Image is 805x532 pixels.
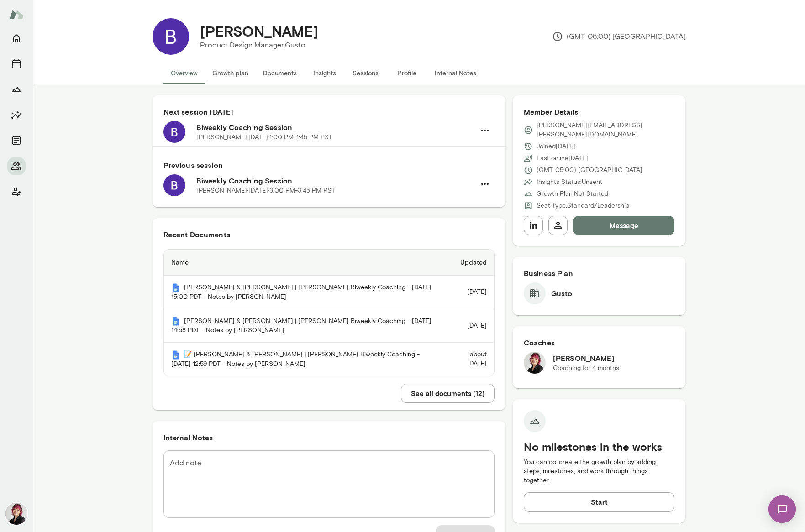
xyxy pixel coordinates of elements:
[171,283,180,292] img: Mento
[196,175,475,186] h6: Biweekly Coaching Session
[163,106,495,117] h6: Next session [DATE]
[256,62,304,84] button: Documents
[200,40,318,51] p: Product Design Manager, Gusto
[573,216,675,235] button: Message
[7,29,26,47] button: Home
[171,350,180,360] img: Mento
[524,439,675,454] h5: No milestones in the works
[164,343,445,376] th: 📝 [PERSON_NAME] & [PERSON_NAME] | [PERSON_NAME] Biweekly Coaching - [DATE] 12:59 PDT - Notes by [...
[537,189,608,198] p: Growth Plan: Not Started
[205,62,256,84] button: Growth plan
[524,106,675,117] h6: Member Details
[445,309,494,343] td: [DATE]
[200,22,318,40] h4: [PERSON_NAME]
[551,288,573,299] h6: Gusto
[171,317,180,326] img: Mento
[524,458,675,485] p: You can co-create the growth plan by adding steps, milestones, and work through things together.
[401,384,495,403] button: See all documents (12)
[196,122,475,133] h6: Biweekly Coaching Session
[537,201,629,210] p: Seat Type: Standard/Leadership
[163,229,495,240] h6: Recent Documents
[7,55,26,73] button: Sessions
[7,80,26,99] button: Growth Plan
[153,18,189,55] img: Bethany Schwanke
[304,62,345,84] button: Insights
[553,364,619,373] p: Coaching for 4 months
[163,62,205,84] button: Overview
[445,343,494,376] td: about [DATE]
[5,503,27,525] img: Leigh Allen-Arredondo
[163,160,495,171] h6: Previous session
[164,276,445,309] th: [PERSON_NAME] & [PERSON_NAME] | [PERSON_NAME] Biweekly Coaching - [DATE] 15:00 PDT - Notes by [PE...
[345,62,386,84] button: Sessions
[524,492,675,511] button: Start
[553,353,619,364] h6: [PERSON_NAME]
[524,268,675,279] h6: Business Plan
[552,31,686,42] p: (GMT-05:00) [GEOGRAPHIC_DATA]
[445,250,494,276] th: Updated
[7,183,26,201] button: Client app
[537,142,575,151] p: Joined [DATE]
[164,250,445,276] th: Name
[537,121,675,139] p: [PERSON_NAME][EMAIL_ADDRESS][PERSON_NAME][DOMAIN_NAME]
[7,131,26,150] button: Documents
[196,133,332,142] p: [PERSON_NAME] · [DATE] · 1:00 PM-1:45 PM PST
[386,62,427,84] button: Profile
[7,106,26,124] button: Insights
[445,276,494,309] td: [DATE]
[164,309,445,343] th: [PERSON_NAME] & [PERSON_NAME] | [PERSON_NAME] Biweekly Coaching - [DATE] 14:58 PDT - Notes by [PE...
[427,62,484,84] button: Internal Notes
[9,6,24,23] img: Mento
[7,157,26,175] button: Members
[537,166,642,175] p: (GMT-05:00) [GEOGRAPHIC_DATA]
[163,432,495,443] h6: Internal Notes
[537,177,602,187] p: Insights Status: Unsent
[524,352,546,374] img: Leigh Allen-Arredondo
[537,154,588,163] p: Last online [DATE]
[524,337,675,348] h6: Coaches
[196,186,335,195] p: [PERSON_NAME] · [DATE] · 3:00 PM-3:45 PM PST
